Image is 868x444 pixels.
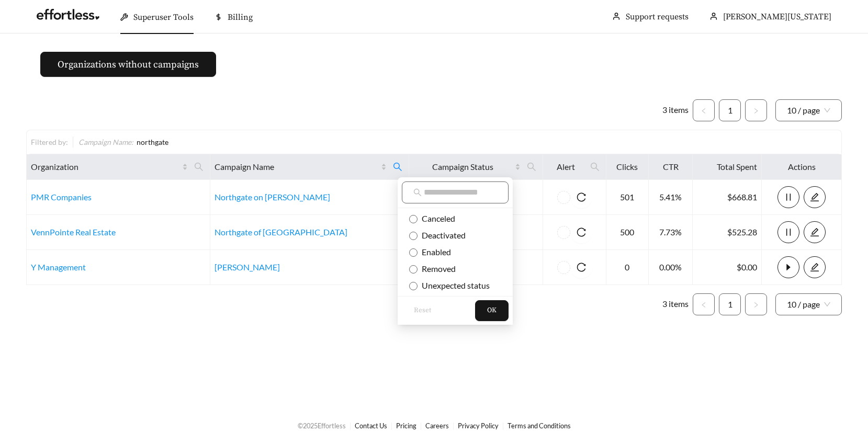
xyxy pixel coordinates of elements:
[778,263,799,272] span: caret-right
[745,99,767,121] li: Next Page
[396,422,416,430] a: Pricing
[418,230,466,240] span: Deactivated
[570,227,592,237] span: reload
[458,422,499,430] a: Privacy Policy
[693,250,762,285] td: $0.00
[719,99,741,121] li: 1
[31,161,180,173] span: Organization
[719,294,740,315] a: 1
[693,293,715,315] button: left
[78,138,133,146] span: Campaign Name :
[804,262,826,272] a: edit
[787,100,830,121] span: 10 / page
[606,180,649,215] td: 501
[649,250,693,285] td: 0.00%
[590,162,600,172] span: search
[775,99,842,121] div: Page Size
[649,180,693,215] td: 5.41%
[693,215,762,250] td: $525.28
[523,158,540,175] span: search
[570,263,592,272] span: reload
[804,192,825,202] span: edit
[777,186,799,208] button: pause
[413,188,422,197] span: search
[778,227,799,237] span: pause
[662,99,689,121] li: 3 items
[570,192,592,202] span: reload
[762,154,842,180] th: Actions
[31,136,73,147] div: Filtered by:
[215,161,379,173] span: Campaign Name
[547,161,584,173] span: Alert
[804,221,826,243] button: edit
[693,99,715,121] button: left
[626,12,689,22] a: Support requests
[190,158,208,175] span: search
[719,100,740,121] a: 1
[804,192,826,202] a: edit
[570,221,592,243] button: reload
[777,256,799,278] button: caret-right
[298,422,346,430] span: © 2025 Effortless
[745,293,767,315] button: right
[745,293,767,315] li: Next Page
[606,215,649,250] td: 500
[775,293,842,315] div: Page Size
[649,154,693,180] th: CTR
[58,58,199,72] span: Organizations without campaigns
[649,215,693,250] td: 7.73%
[194,162,204,172] span: search
[418,280,490,290] span: Unexpected status
[586,158,604,175] span: search
[228,12,253,22] span: Billing
[31,262,86,272] a: Y Management
[425,422,449,430] a: Careers
[777,221,799,243] button: pause
[413,161,513,173] span: Campaign Status
[719,293,741,315] li: 1
[418,264,456,274] span: Removed
[804,263,825,272] span: edit
[215,192,330,202] a: Northgate on [PERSON_NAME]
[389,158,407,175] span: search
[753,302,759,308] span: right
[804,186,826,208] button: edit
[606,250,649,285] td: 0
[527,162,536,172] span: search
[570,256,592,278] button: reload
[31,227,116,237] a: VennPointe Real Estate
[693,154,762,180] th: Total Spent
[418,213,455,223] span: Canceled
[393,162,402,172] span: search
[402,300,443,321] button: Reset
[693,293,715,315] li: Previous Page
[418,247,451,257] span: Enabled
[804,227,826,237] a: edit
[137,138,168,146] span: northgate
[215,262,280,272] a: [PERSON_NAME]
[31,192,92,202] a: PMR Companies
[745,99,767,121] button: right
[570,186,592,208] button: reload
[662,293,689,315] li: 3 items
[787,294,830,315] span: 10 / page
[701,108,707,114] span: left
[606,154,649,180] th: Clicks
[804,256,826,278] button: edit
[778,192,799,202] span: pause
[804,227,825,237] span: edit
[693,180,762,215] td: $668.81
[133,12,194,22] span: Superuser Tools
[723,12,831,22] span: [PERSON_NAME][US_STATE]
[487,305,497,316] span: OK
[215,227,347,237] a: Northgate of [GEOGRAPHIC_DATA]
[40,52,216,77] button: Organizations without campaigns
[355,422,387,430] a: Contact Us
[701,302,707,308] span: left
[693,99,715,121] li: Previous Page
[475,300,509,321] button: OK
[508,422,571,430] a: Terms and Conditions
[753,108,759,114] span: right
